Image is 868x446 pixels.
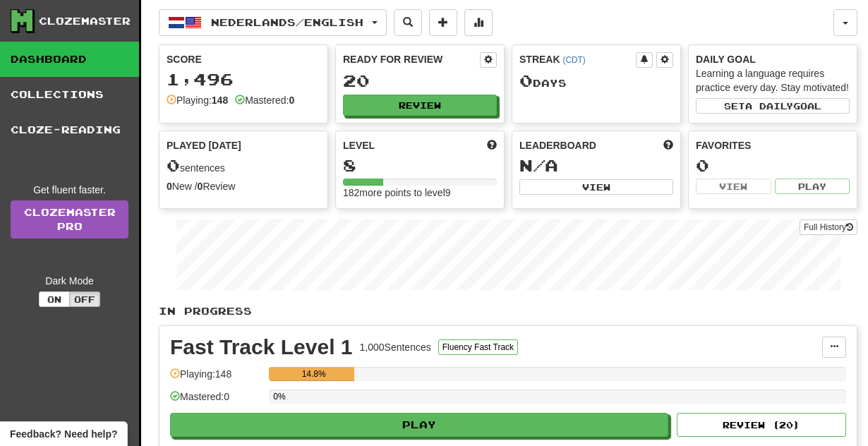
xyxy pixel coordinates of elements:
span: N/A [519,155,558,175]
div: Playing: 148 [170,367,262,390]
div: 1,496 [167,71,320,88]
span: This week in points, UTC [663,138,673,152]
strong: 0 [289,95,294,106]
button: Review [343,95,497,116]
span: Level [343,138,375,152]
strong: 0 [167,181,172,192]
div: Day s [519,72,673,90]
span: Played [DATE] [167,138,241,152]
strong: 148 [212,95,228,106]
div: Favorites [696,138,850,152]
div: Playing: [167,93,228,107]
div: Learning a language requires practice every day. Stay motivated! [696,66,850,95]
button: Nederlands/English [159,9,387,36]
strong: 0 [198,181,203,192]
a: ClozemasterPro [11,200,128,239]
div: Clozemaster [39,14,131,28]
div: 14.8% [273,367,354,381]
div: Score [167,52,320,66]
div: Mastered: [235,93,294,107]
button: Play [775,179,850,194]
button: Search sentences [394,9,422,36]
span: 0 [167,155,180,175]
div: Streak [519,52,636,66]
span: 0 [519,71,533,90]
span: Leaderboard [519,138,596,152]
div: Ready for Review [343,52,480,66]
button: View [696,179,771,194]
button: View [519,179,673,195]
div: 182 more points to level 9 [343,186,497,200]
button: Fluency Fast Track [438,339,518,355]
p: In Progress [159,304,857,318]
button: Add sentence to collection [429,9,457,36]
div: 20 [343,72,497,90]
button: Seta dailygoal [696,98,850,114]
div: Dark Mode [11,274,128,288]
a: (CDT) [562,55,585,65]
div: 1,000 Sentences [360,340,431,354]
div: sentences [167,157,320,175]
div: Get fluent faster. [11,183,128,197]
div: 8 [343,157,497,174]
button: Review (20) [677,413,846,437]
button: Play [170,413,668,437]
button: On [39,291,70,307]
button: Full History [800,219,857,235]
span: Open feedback widget [10,427,117,441]
div: Daily Goal [696,52,850,66]
div: 0 [696,157,850,174]
span: Score more points to level up [487,138,497,152]
div: Mastered: 0 [170,390,262,413]
button: More stats [464,9,493,36]
div: New / Review [167,179,320,193]
div: Fast Track Level 1 [170,337,353,358]
button: Off [69,291,100,307]
span: a daily [745,101,793,111]
span: Nederlands / English [211,16,363,28]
